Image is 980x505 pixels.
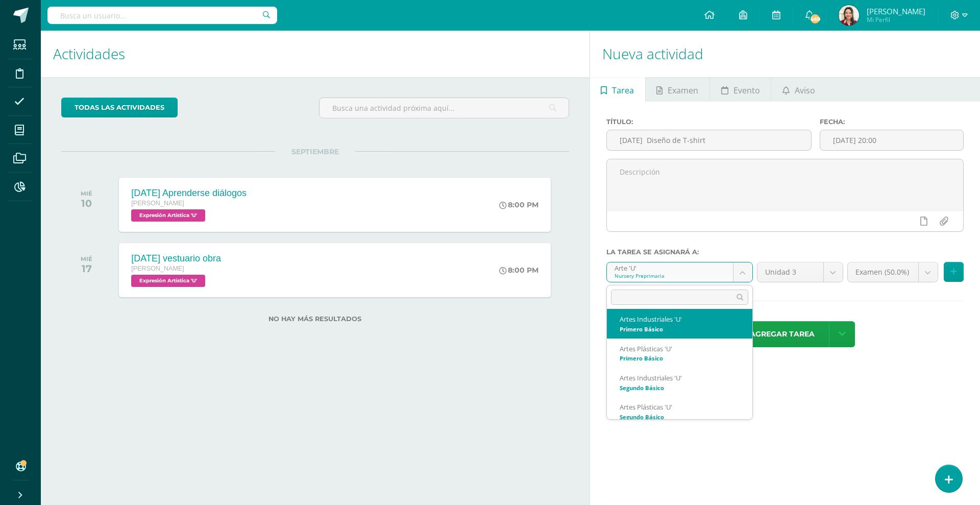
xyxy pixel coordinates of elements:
[620,345,740,353] div: Artes Plásticas 'U'
[620,355,740,361] div: Primero Básico
[620,403,740,412] div: Artes Plásticas 'U'
[620,385,740,391] div: Segundo Básico
[620,315,740,324] div: Artes Industriales 'U'
[620,374,740,382] div: Artes Industriales 'U'
[620,414,740,420] div: Segundo Básico
[620,326,740,332] div: Primero Básico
